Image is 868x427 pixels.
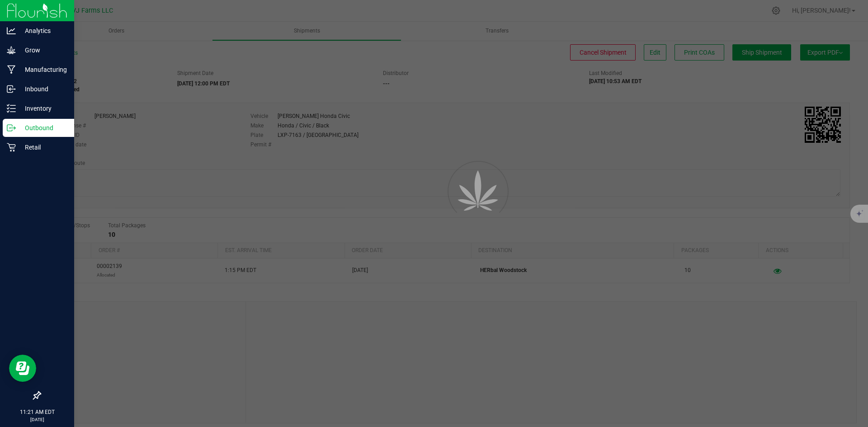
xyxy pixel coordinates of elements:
inline-svg: Inventory [7,104,16,113]
p: Inventory [16,103,70,114]
p: [DATE] [4,416,70,423]
p: Grow [16,45,70,56]
inline-svg: Analytics [7,26,16,35]
inline-svg: Inbound [7,84,16,94]
inline-svg: Outbound [7,123,16,132]
iframe: Resource center [9,355,36,382]
inline-svg: Retail [7,143,16,152]
p: Manufacturing [16,64,70,75]
p: Inbound [16,84,70,94]
p: 11:21 AM EDT [4,408,70,416]
inline-svg: Grow [7,46,16,55]
p: Retail [16,142,70,153]
p: Outbound [16,122,70,133]
p: Analytics [16,25,70,36]
inline-svg: Manufacturing [7,65,16,74]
